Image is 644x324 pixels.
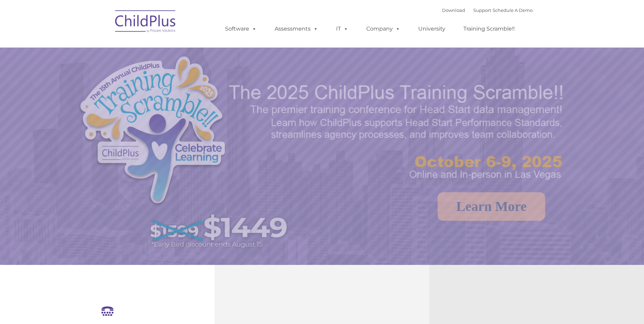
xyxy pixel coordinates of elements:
[360,22,407,36] a: Company
[442,7,465,13] a: Download
[112,5,180,39] img: ChildPlus by Procare Solutions
[268,22,325,36] a: Assessments
[442,7,533,13] font: |
[329,22,355,36] a: IT
[218,22,263,36] a: Software
[411,22,452,36] a: University
[493,7,533,13] a: Schedule A Demo
[473,7,491,13] a: Support
[457,22,521,36] a: Training Scramble!!
[438,192,545,221] a: Learn More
